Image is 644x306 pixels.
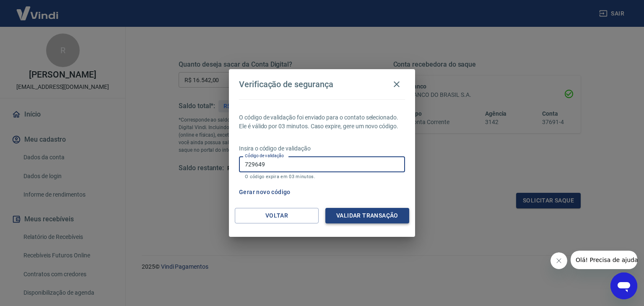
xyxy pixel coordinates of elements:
[5,6,70,13] span: Olá! Precisa de ajuda?
[245,174,399,179] p: O código expira em 03 minutos.
[235,208,319,223] button: Voltar
[245,153,284,159] label: Código de validação
[571,251,637,269] iframe: Mensagem da empresa
[325,208,409,223] button: Validar transação
[239,144,405,153] p: Insira o código de validação
[239,79,333,89] h4: Verificação de segurança
[551,252,567,269] iframe: Fechar mensagem
[239,113,405,131] p: O código de validação foi enviado para o contato selecionado. Ele é válido por 03 minutos. Caso e...
[236,184,294,200] button: Gerar novo código
[610,272,637,299] iframe: Botão para abrir a janela de mensagens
